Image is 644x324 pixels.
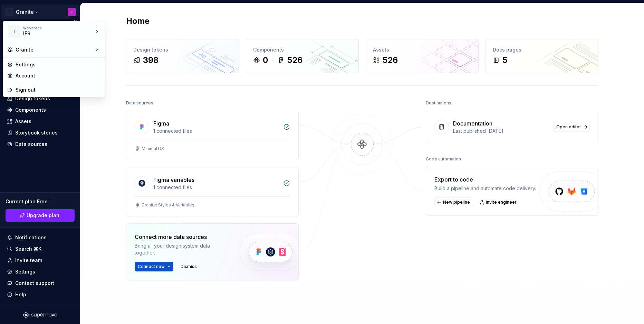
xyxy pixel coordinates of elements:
[16,86,100,93] div: Sign out
[8,25,20,38] div: I
[16,61,100,68] div: Settings
[16,46,94,53] div: Granite
[16,72,100,79] div: Account
[23,30,82,37] div: IFS
[23,26,94,30] div: Workspace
